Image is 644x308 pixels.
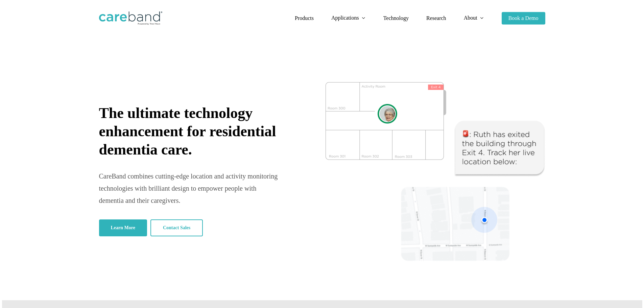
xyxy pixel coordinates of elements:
div: CareBand combines cutting-edge location and activity monitoring technologies with brilliant desig... [99,170,280,206]
span: Contact Sales [163,224,190,231]
span: Book a Demo [508,15,539,21]
span: About [464,15,477,21]
a: Technology [383,16,409,21]
span: Products [295,15,314,21]
a: About [464,15,484,21]
span: The ultimate technology enhancement for residential dementia care. [99,105,276,158]
a: Contact Sales [150,219,203,236]
a: Applications [331,15,366,21]
span: Learn More [111,224,135,231]
a: Learn More [99,219,147,236]
a: Products [295,16,314,21]
span: Research [426,15,446,21]
img: CareBand [99,11,162,25]
a: Book a Demo [502,16,545,21]
img: CareBand tracking system [326,82,545,261]
span: Technology [383,15,409,21]
span: Applications [331,15,359,21]
a: Research [426,16,446,21]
